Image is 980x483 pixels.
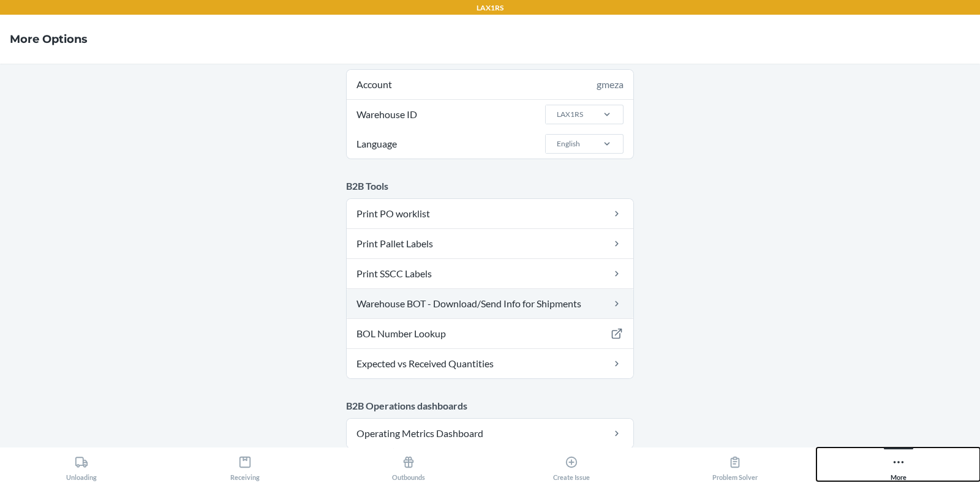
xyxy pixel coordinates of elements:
[597,77,624,92] div: gmeza
[347,229,633,258] a: Print Pallet Labels
[392,451,425,481] div: Outbounds
[557,109,583,120] div: LAX1RS
[66,451,97,481] div: Unloading
[557,138,580,149] div: English
[164,447,327,481] button: Receiving
[891,451,907,481] div: More
[556,109,557,120] input: Warehouse IDLAX1RS
[490,447,654,481] button: Create Issue
[816,447,980,481] button: More
[347,70,633,99] div: Account
[346,179,634,193] p: B2B Tools
[347,319,633,348] a: BOL Number Lookup
[556,138,557,149] input: LanguageEnglish
[553,451,590,481] div: Create Issue
[355,100,419,129] span: Warehouse ID
[230,451,260,481] div: Receiving
[355,129,399,159] span: Language
[712,451,758,481] div: Problem Solver
[347,419,633,448] a: Operating Metrics Dashboard
[654,447,817,481] button: Problem Solver
[477,2,503,13] p: LAX1RS
[347,289,633,318] a: Warehouse BOT - Download/Send Info for Shipments
[10,31,88,47] h4: More Options
[347,199,633,228] a: Print PO worklist
[326,447,490,481] button: Outbounds
[347,259,633,288] a: Print SSCC Labels
[346,399,634,413] p: B2B Operations dashboards
[347,349,633,378] a: Expected vs Received Quantities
